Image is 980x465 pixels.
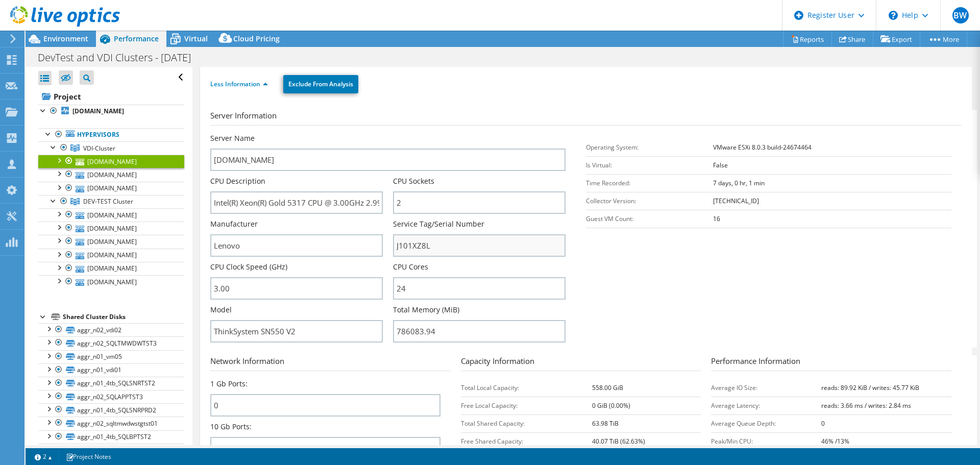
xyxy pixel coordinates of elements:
a: Reports [783,31,832,47]
td: Time Recorded: [586,174,713,192]
a: Share [831,31,873,47]
td: Guest VM Count: [586,210,713,228]
span: VDI-Cluster [83,144,115,153]
b: [DOMAIN_NAME] [72,107,124,115]
label: CPU Description [210,176,265,186]
span: Environment [43,34,88,43]
td: Free Shared Capacity: [461,432,592,450]
b: False [713,161,728,169]
span: BW [952,7,969,23]
a: More [920,31,967,47]
a: [DOMAIN_NAME] [38,275,184,288]
td: Total Shared Capacity: [461,414,592,432]
a: Project Notes [59,450,118,463]
svg: \n [889,11,898,20]
a: [DOMAIN_NAME] [38,249,184,262]
td: Total Local Capacity: [461,379,592,397]
td: Average Latency: [711,397,821,414]
span: Cloud Pricing [233,34,280,43]
a: aggr_n01_4tb_SQLBPTST2 [38,430,184,444]
div: Shared Cluster Disks [63,311,184,323]
h3: Server Information [210,110,962,126]
a: VDI-Cluster [38,141,184,155]
b: reads: 89.92 KiB / writes: 45.77 KiB [821,383,919,392]
td: Collector Version: [586,192,713,210]
a: aggr_n01_4tb_SQLSSRSTST2 [38,444,184,457]
a: [DOMAIN_NAME] [38,208,184,222]
a: aggr_n01_4tb_SQLSNRPRD2 [38,403,184,417]
a: aggr_n02_sqltmwdwstgtst01 [38,417,184,430]
b: 0 [821,419,825,428]
a: [DOMAIN_NAME] [38,222,184,235]
label: 10 Gb Ports: [210,422,252,432]
b: reads: 3.66 ms / writes: 2.84 ms [821,401,911,410]
label: Manufacturer [210,219,258,229]
b: 0 GiB (0.00%) [592,401,630,410]
a: aggr_n02_vdi02 [38,323,184,336]
a: Project [38,88,184,105]
h1: DevTest and VDI Clusters - [DATE] [33,52,207,63]
a: Exclude From Analysis [283,75,358,93]
a: [DOMAIN_NAME] [38,235,184,248]
span: Performance [114,34,159,43]
a: [DOMAIN_NAME] [38,262,184,275]
h3: Network Information [210,355,451,371]
label: CPU Sockets [393,176,434,186]
td: Average Queue Depth: [711,414,821,432]
span: DEV-TEST Cluster [83,197,133,206]
a: Hypervisors [38,128,184,141]
b: 63.98 TiB [592,419,619,428]
label: Server Name [210,133,255,143]
td: Free Local Capacity: [461,397,592,414]
td: Average IO Size: [711,379,821,397]
a: Less Information [210,80,268,88]
a: Export [873,31,920,47]
td: Peak/Min CPU: [711,432,821,450]
label: Model [210,305,232,315]
b: 558.00 GiB [592,383,623,392]
td: Operating System: [586,138,713,156]
b: [TECHNICAL_ID] [713,197,759,205]
a: aggr_n01_4tb_SQLSNRTST2 [38,377,184,390]
span: Virtual [184,34,208,43]
a: [DOMAIN_NAME] [38,168,184,181]
b: 40.07 TiB (62.63%) [592,437,645,446]
label: CPU Cores [393,262,428,272]
a: [DOMAIN_NAME] [38,105,184,118]
b: 46% /13% [821,437,849,446]
a: 2 [28,450,59,463]
label: 1 Gb Ports: [210,379,248,389]
label: Service Tag/Serial Number [393,219,484,229]
h3: Capacity Information [461,355,701,371]
td: Is Virtual: [586,156,713,174]
a: [DOMAIN_NAME] [38,182,184,195]
label: CPU Clock Speed (GHz) [210,262,287,272]
h3: Performance Information [711,355,951,371]
a: DEV-TEST Cluster [38,195,184,208]
a: aggr_n01_vm05 [38,350,184,363]
a: aggr_n02_SQLTMWDWTST3 [38,336,184,350]
label: Total Memory (MiB) [393,305,459,315]
b: 16 [713,214,720,223]
a: [DOMAIN_NAME] [38,155,184,168]
b: VMware ESXi 8.0.3 build-24674464 [713,143,812,152]
a: aggr_n02_SQLAPPTST3 [38,390,184,403]
a: aggr_n01_vdi01 [38,363,184,377]
b: 7 days, 0 hr, 1 min [713,179,765,187]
